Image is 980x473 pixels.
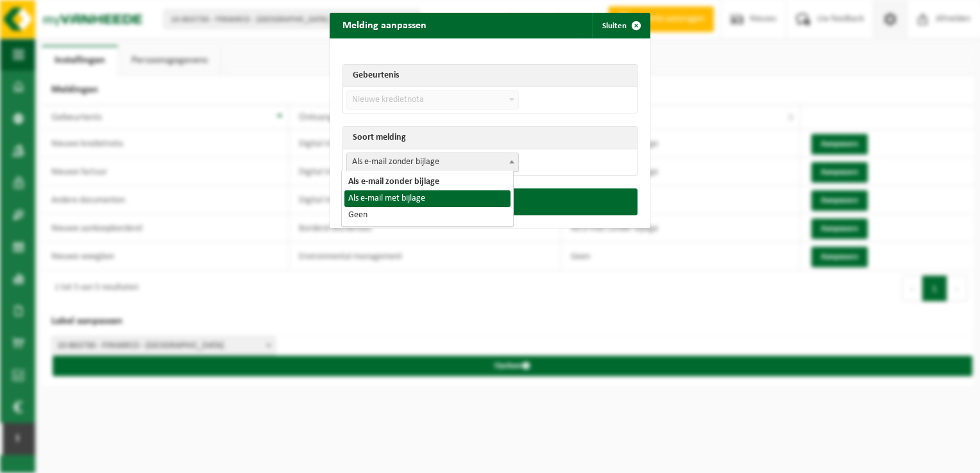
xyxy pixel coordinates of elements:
th: Soort melding [343,127,637,149]
th: Gebeurtenis [343,65,637,87]
li: Geen [344,207,511,224]
button: Sluiten [592,13,649,38]
span: Als e-mail zonder bijlage [346,153,519,172]
li: Als e-mail zonder bijlage [344,174,511,190]
span: Nieuwe kredietnota [347,91,518,109]
h2: Melding aanpassen [330,13,439,37]
span: Als e-mail zonder bijlage [347,153,518,171]
li: Als e-mail met bijlage [344,190,511,207]
span: Nieuwe kredietnota [346,90,519,110]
